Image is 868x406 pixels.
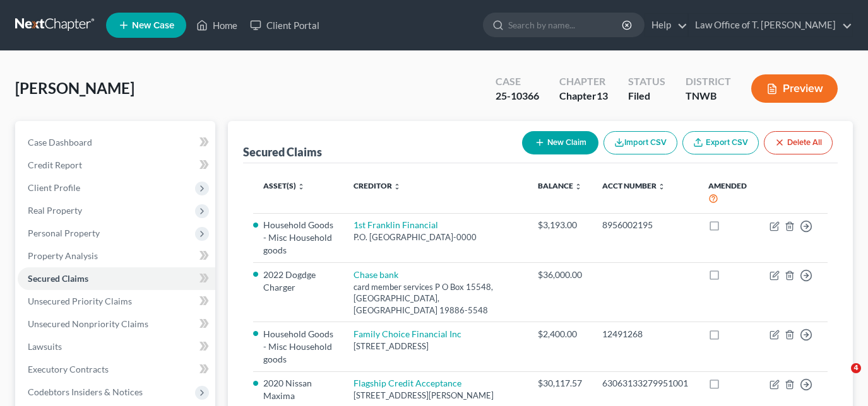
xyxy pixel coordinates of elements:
span: Real Property [28,205,82,216]
a: Flagship Credit Acceptance [354,378,461,388]
a: Asset(s) unfold_more [263,181,305,190]
div: Case [496,74,539,89]
a: Secured Claims [18,267,215,290]
span: Secured Claims [28,273,88,284]
input: Search by name... [508,13,624,37]
a: Property Analysis [18,245,215,267]
div: $36,000.00 [538,269,582,281]
button: Import CSV [603,131,677,154]
div: TNWB [686,89,731,103]
span: Personal Property [28,228,100,238]
span: 4 [851,363,861,373]
i: unfold_more [658,183,665,190]
div: Chapter [559,89,608,103]
span: Executory Contracts [28,364,109,374]
i: unfold_more [297,183,305,190]
span: Case Dashboard [28,137,92,148]
a: Unsecured Priority Claims [18,290,215,313]
a: Balance unfold_more [538,181,582,190]
div: [STREET_ADDRESS][PERSON_NAME] [354,390,518,402]
div: 8956002195 [602,219,688,231]
div: Filed [628,89,665,103]
span: Client Profile [28,182,80,193]
li: Household Goods - Misc Household goods [263,219,333,257]
button: New Claim [522,131,598,154]
a: Case Dashboard [18,131,215,154]
div: P.O. [GEOGRAPHIC_DATA]-0000 [354,231,518,243]
a: Executory Contracts [18,358,215,381]
iframe: Intercom live chat [825,363,855,393]
a: Chase bank [354,269,398,280]
span: Credit Report [28,159,82,170]
a: Creditor unfold_more [354,181,401,190]
span: 13 [597,90,608,101]
a: Family Choice Financial Inc [354,328,461,339]
a: Credit Report [18,154,215,177]
span: Property Analysis [28,250,98,261]
a: Acct Number unfold_more [602,181,665,190]
a: 1st Franklin Financial [354,219,438,230]
span: New Case [132,21,174,30]
div: $2,400.00 [538,328,582,340]
div: card member services P O Box 15548, [GEOGRAPHIC_DATA], [GEOGRAPHIC_DATA] 19886-5548 [354,281,518,316]
a: Client Portal [244,14,326,37]
a: Export CSV [682,131,759,154]
div: 12491268 [602,328,688,340]
div: $30,117.57 [538,377,582,390]
button: Delete All [764,131,833,154]
button: Preview [751,74,838,103]
div: Secured Claims [243,144,322,159]
div: [STREET_ADDRESS] [354,340,518,352]
span: Codebtors Insiders & Notices [28,386,143,397]
a: Lawsuits [18,335,215,358]
span: Lawsuits [28,341,62,352]
a: Help [645,14,687,37]
div: $3,193.00 [538,219,582,231]
span: Unsecured Nonpriority Claims [28,318,148,329]
div: Chapter [559,74,608,89]
th: Amended [698,173,759,213]
li: Household Goods - Misc Household goods [263,328,333,366]
div: District [686,74,731,89]
div: 25-10366 [496,89,539,103]
a: Home [190,14,244,37]
div: 63063133279951001 [602,377,688,390]
li: 2020 Nissan Maxima [263,377,333,402]
a: Unsecured Nonpriority Claims [18,313,215,335]
span: [PERSON_NAME] [15,79,134,97]
li: 2022 Dogdge Charger [263,269,333,294]
a: Law Office of T. [PERSON_NAME] [689,14,852,37]
i: unfold_more [574,183,582,190]
span: Unsecured Priority Claims [28,296,132,306]
i: unfold_more [393,183,401,190]
div: Status [628,74,665,89]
